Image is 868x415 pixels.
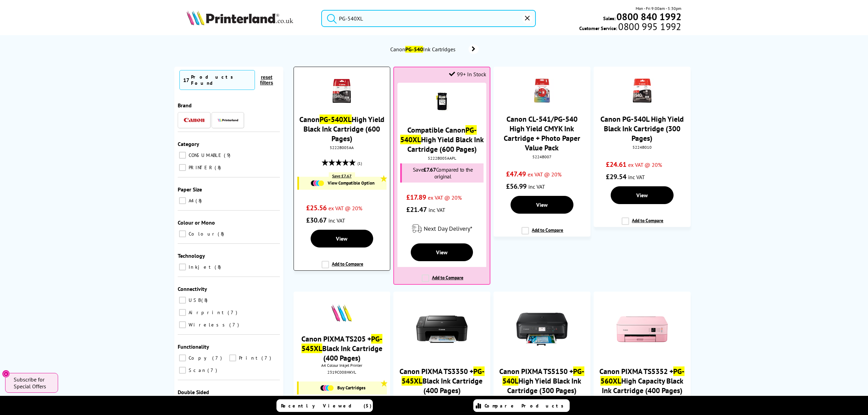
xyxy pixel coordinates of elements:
[597,395,687,400] span: A4 Colour Multifunction Inkjet Printer
[178,343,209,350] span: Functionality
[499,366,584,395] a: Canon PIXMA TS5150 +PG-540LHigh Yield Black Ink Cartridge (300 Pages)
[606,172,626,181] span: £29.54
[328,180,375,186] span: View Compatible Option
[179,230,186,237] input: Colour 8
[429,206,445,213] span: inc VAT
[329,304,355,322] img: minislashes.png
[329,172,355,179] div: Save £7.67
[599,366,684,395] a: Canon PIXMA TS5352 +PG-560XLHigh Capacity Black Ink Cartridge (400 Pages)
[322,261,363,274] label: Add to Compare
[622,217,663,230] label: Add to Compare
[636,5,681,12] span: Mon - Fri 9:00am - 5:30pm
[306,203,327,212] span: £25.56
[599,145,685,150] div: 5224B010
[400,125,477,144] mark: PG-540XL
[511,196,573,214] a: View
[628,161,662,168] span: ex VAT @ 20%
[195,198,203,204] span: 8
[430,90,454,113] img: 23510540-small.jpg
[191,74,251,86] div: Products Found
[261,355,273,361] span: 7
[400,125,484,154] a: Compatible CanonPG-540XLHigh Yield Black Ink Cartridge (600 Pages)
[606,160,626,169] span: £24.61
[179,297,186,304] input: USB 8
[276,399,373,412] a: Recently Viewed (5)
[302,180,383,186] a: View Compatible Option
[207,367,219,373] span: 7
[615,13,681,20] a: 0800 840 1992
[616,10,681,23] b: 0800 840 1992
[506,182,527,191] span: £56.99
[636,192,648,199] span: View
[485,403,567,409] span: Compare Products
[628,174,645,180] span: inc VAT
[499,154,585,159] div: 5224B007
[521,227,563,240] label: Add to Compare
[178,252,205,259] span: Technology
[400,163,483,183] div: Save Compared to the original
[405,46,423,53] mark: PG-540
[301,334,382,353] mark: PG-545XL
[2,370,10,378] button: Close
[579,23,681,31] span: Customer Service:
[428,194,462,201] span: ex VAT @ 20%
[528,183,545,190] span: inc VAT
[320,385,334,391] img: Cartridges
[330,79,354,103] img: Canon-PG540-XL-Black-Ink-Small.gif
[183,77,189,83] span: 17
[187,164,214,171] span: PRINTER
[187,231,217,237] span: Colour
[228,309,239,316] span: 7
[184,118,204,122] img: Canon
[14,376,51,390] span: Subscribe for Special Offers
[179,309,186,316] input: Airprint 7
[449,71,486,78] div: 99+ In Stock
[321,10,536,27] input: Search product or brand
[320,115,352,124] mark: PG-540XL
[237,355,261,361] span: Print
[187,367,207,373] span: Scan
[218,118,238,122] img: Printerland
[229,354,236,361] input: Print 7
[336,235,348,242] span: View
[516,304,568,355] img: Canon-TS5150-Front-Small.jpg
[187,10,293,25] img: Printerland Logo
[187,355,212,361] span: Copy
[179,152,186,159] input: CONSUMABLE 9
[255,74,278,86] button: reset filters
[422,275,463,287] label: Add to Compare
[416,304,467,355] img: Canon-TS3350-Front-Small.jpg
[399,366,485,395] a: Canon PIXMA TS3350 +PG-545XLBlack Ink Cartridge (400 Pages)
[611,186,674,204] a: View
[179,164,186,171] input: PRINTER 8
[497,395,587,400] span: A4 Colour Multifunction Inkjet Printer
[178,219,215,226] span: Colour or Mono
[600,366,684,386] mark: PG-560XL
[187,152,223,158] span: CONSUMABLE
[616,304,668,355] img: Canon-PIXMA-TS5352-front2-small.jpg
[178,140,199,147] span: Category
[397,219,486,238] div: modal_delivery
[506,170,526,178] span: £47.49
[406,205,427,214] span: £21.47
[299,115,384,143] a: CanonPG-540XLHigh Yield Black Ink Cartridge (600 Pages)
[218,231,226,237] span: 8
[357,157,362,170] span: (1)
[229,322,241,328] span: 7
[502,366,584,386] mark: PG-540L
[187,264,214,270] span: Inkjet
[423,166,436,173] span: £7.67
[397,395,487,400] span: A4 Colour Multifunction Inkjet Printer
[178,389,209,396] span: Double Sided
[617,23,681,30] span: 0800 995 1992
[306,216,327,225] span: £30.67
[179,264,186,270] input: Inkjet 8
[630,79,654,103] img: Canon-5224B010-Small.png
[402,366,485,386] mark: PG-545XL
[603,15,615,22] span: Sales:
[178,186,202,193] span: Paper Size
[187,309,227,316] span: Airprint
[212,355,223,361] span: 7
[301,334,382,363] a: Canon PIXMA TS205 +PG-545XLBlack Ink Cartridge (400 Pages)
[399,156,484,161] div: 5222B005AAPL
